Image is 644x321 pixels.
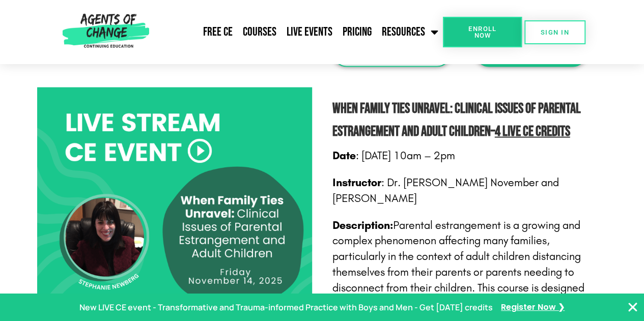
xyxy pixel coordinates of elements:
h2: – [332,98,597,143]
p: : [DATE] 10am – 2pm [332,148,597,164]
p: : Dr. [PERSON_NAME] November and [PERSON_NAME] [332,175,597,207]
strong: Description: [332,219,393,232]
a: Courses [238,19,282,45]
a: Enroll Now [443,17,522,47]
b: When Family Ties Unravel: Clinical Issues of Parental Estrangement and Adult Children [332,100,581,140]
nav: Menu [153,19,443,45]
a: Resources [377,19,443,45]
strong: Date [332,149,356,162]
strong: Instructor [332,176,381,189]
span: SIGN IN [541,29,569,36]
a: Free CE [198,19,238,45]
a: Live Events [282,19,338,45]
a: Pricing [338,19,377,45]
button: Close Banner [627,301,639,313]
a: Register Now ❯ [501,300,565,315]
a: SIGN IN [524,20,585,44]
span: 4 Live CE Credits [495,123,570,140]
p: New LIVE CE event - Transformative and Trauma-informed Practice with Boys and Men - Get [DATE] cr... [79,300,493,315]
span: Enroll Now [459,25,506,39]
